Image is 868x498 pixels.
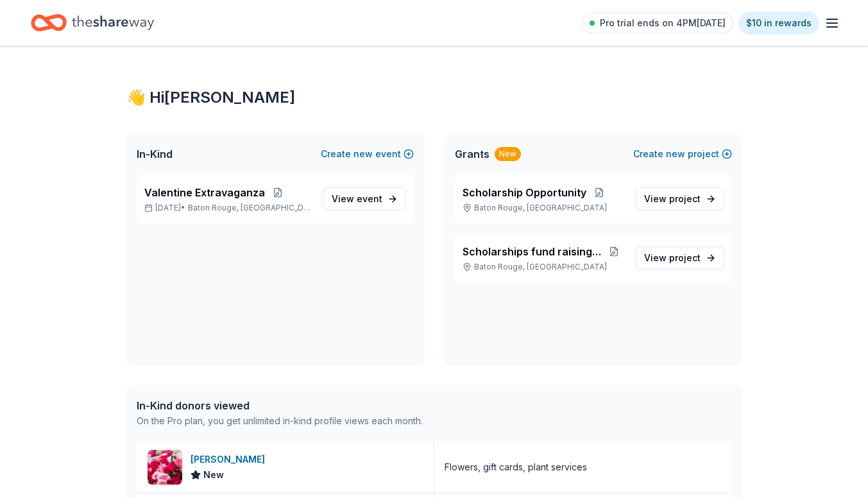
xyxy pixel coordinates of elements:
p: Baton Rouge, [GEOGRAPHIC_DATA] [463,203,625,213]
p: [DATE] • [144,203,313,213]
p: Baton Rouge, [GEOGRAPHIC_DATA] [463,262,625,272]
div: Flowers, gift cards, plant services [445,459,587,475]
span: project [669,193,701,204]
span: In-Kind [137,146,173,162]
span: event [357,193,382,204]
span: New [203,467,224,483]
img: Image for Billy Heroman's [148,450,182,485]
a: $10 in rewards [738,12,819,35]
span: project [669,252,701,263]
span: Valentine Extravaganza [144,185,265,200]
a: View event [323,187,406,210]
span: Grants [455,146,489,162]
div: In-Kind donors viewed [137,398,423,413]
div: [PERSON_NAME] [191,452,270,467]
div: On the Pro plan, you get unlimited in-kind profile views each month. [137,413,423,429]
div: 👋 Hi [PERSON_NAME] [126,87,742,108]
span: View [644,250,701,266]
a: Pro trial ends on 4PM[DATE] [582,13,733,33]
span: View [332,191,382,207]
a: View project [636,246,724,270]
span: Pro trial ends on 4PM[DATE] [600,15,726,31]
a: Home [31,8,154,38]
span: Scholarship Opportunity [463,185,586,200]
span: Scholarships fund raising event [463,244,603,259]
button: Createnewproject [633,146,732,162]
span: new [666,146,685,162]
a: View project [636,187,724,210]
div: New [495,147,521,161]
span: View [644,191,701,207]
span: new [353,146,373,162]
button: Createnewevent [321,146,414,162]
span: Baton Rouge, [GEOGRAPHIC_DATA] [188,203,313,213]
